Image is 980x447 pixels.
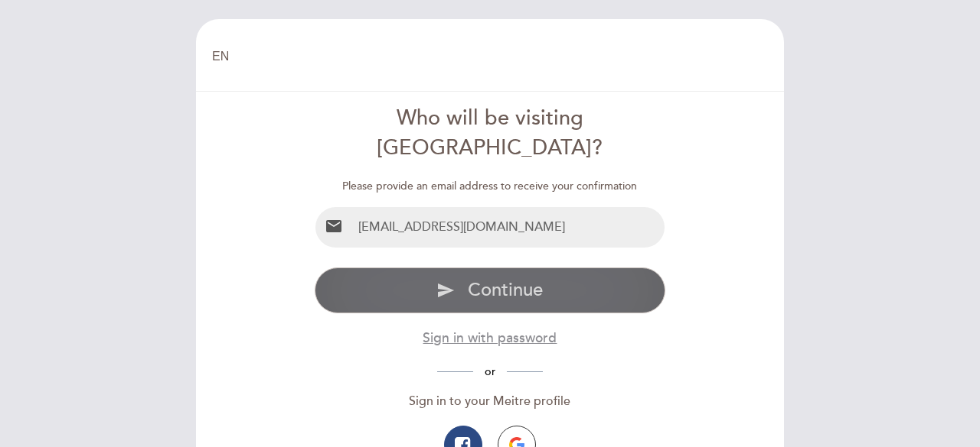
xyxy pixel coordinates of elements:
div: Sign in to your Meitre profile [315,393,666,410]
i: email [325,217,343,235]
button: send Continue [315,267,666,313]
span: Continue [468,279,543,301]
button: Sign in with password [423,329,557,348]
i: send [436,281,455,300]
div: Please provide an email address to receive your confirmation [315,179,666,194]
div: Who will be visiting [GEOGRAPHIC_DATA]? [315,104,666,164]
span: or [473,365,507,378]
input: Email [352,207,665,248]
